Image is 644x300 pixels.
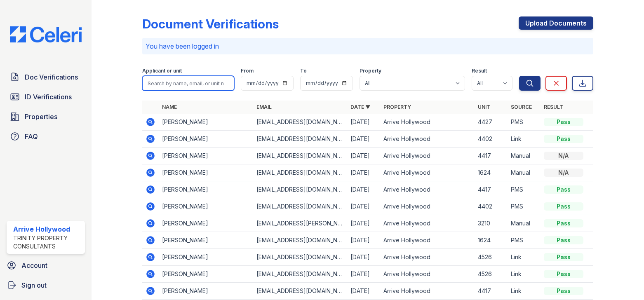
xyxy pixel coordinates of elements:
[3,257,88,274] a: Account
[253,148,348,164] td: [EMAIL_ADDRESS][DOMAIN_NAME]
[508,164,541,181] td: Manual
[380,198,475,215] td: Arrive Hollywood
[253,249,348,266] td: [EMAIL_ADDRESS][DOMAIN_NAME]
[380,249,475,266] td: Arrive Hollywood
[347,266,380,283] td: [DATE]
[508,232,541,249] td: PMS
[347,283,380,300] td: [DATE]
[7,128,85,145] a: FAQ
[253,215,348,232] td: [EMAIL_ADDRESS][PERSON_NAME][DOMAIN_NAME]
[159,148,253,164] td: [PERSON_NAME]
[3,277,88,293] button: Sign out
[159,131,253,148] td: [PERSON_NAME]
[544,169,583,177] div: N/A
[159,283,253,300] td: [PERSON_NAME]
[253,164,348,181] td: [EMAIL_ADDRESS][DOMAIN_NAME]
[508,114,541,131] td: PMS
[475,198,508,215] td: 4402
[544,236,583,244] div: Pass
[253,114,348,131] td: [EMAIL_ADDRESS][DOMAIN_NAME]
[25,92,72,102] span: ID Verifications
[544,104,563,110] a: Result
[7,89,85,105] a: ID Verifications
[7,108,85,125] a: Properties
[347,114,380,131] td: [DATE]
[159,249,253,266] td: [PERSON_NAME]
[508,249,541,266] td: Link
[3,26,88,42] img: CE_Logo_Blue-a8612792a0a2168367f1c8372b55b34899dd931a85d93a1a3d3e32e68fde9ad4.png
[253,181,348,198] td: [EMAIL_ADDRESS][DOMAIN_NAME]
[380,215,475,232] td: Arrive Hollywood
[475,215,508,232] td: 3210
[475,249,508,266] td: 4526
[475,283,508,300] td: 4417
[383,104,411,110] a: Property
[253,266,348,283] td: [EMAIL_ADDRESS][DOMAIN_NAME]
[380,181,475,198] td: Arrive Hollywood
[475,181,508,198] td: 4417
[511,104,532,110] a: Source
[360,68,381,74] label: Property
[508,266,541,283] td: Link
[475,232,508,249] td: 1624
[21,260,47,270] span: Account
[609,267,636,292] iframe: chat widget
[25,72,78,82] span: Doc Verifications
[241,68,254,74] label: From
[159,215,253,232] td: [PERSON_NAME]
[159,266,253,283] td: [PERSON_NAME]
[475,164,508,181] td: 1624
[508,198,541,215] td: PMS
[380,266,475,283] td: Arrive Hollywood
[7,69,85,85] a: Doc Verifications
[544,253,583,261] div: Pass
[162,104,177,110] a: Name
[347,181,380,198] td: [DATE]
[142,16,279,31] div: Document Verifications
[519,16,593,30] a: Upload Documents
[347,232,380,249] td: [DATE]
[300,68,307,74] label: To
[544,287,583,295] div: Pass
[380,148,475,164] td: Arrive Hollywood
[544,219,583,227] div: Pass
[475,148,508,164] td: 4417
[544,135,583,143] div: Pass
[347,131,380,148] td: [DATE]
[13,224,82,234] div: Arrive Hollywood
[146,41,590,51] p: You have been logged in
[21,280,47,290] span: Sign out
[25,112,57,122] span: Properties
[544,185,583,194] div: Pass
[253,283,348,300] td: [EMAIL_ADDRESS][DOMAIN_NAME]
[508,181,541,198] td: PMS
[544,118,583,126] div: Pass
[347,164,380,181] td: [DATE]
[380,283,475,300] td: Arrive Hollywood
[508,215,541,232] td: Manual
[472,68,487,74] label: Result
[380,164,475,181] td: Arrive Hollywood
[380,131,475,148] td: Arrive Hollywood
[347,198,380,215] td: [DATE]
[347,148,380,164] td: [DATE]
[350,104,370,110] a: Date ▼
[508,131,541,148] td: Link
[142,76,234,91] input: Search by name, email, or unit number
[347,249,380,266] td: [DATE]
[475,114,508,131] td: 4427
[544,152,583,160] div: N/A
[380,232,475,249] td: Arrive Hollywood
[508,283,541,300] td: Link
[253,131,348,148] td: [EMAIL_ADDRESS][DOMAIN_NAME]
[508,148,541,164] td: Manual
[256,104,272,110] a: Email
[253,198,348,215] td: [EMAIL_ADDRESS][DOMAIN_NAME]
[159,114,253,131] td: [PERSON_NAME]
[475,266,508,283] td: 4526
[544,202,583,211] div: Pass
[347,215,380,232] td: [DATE]
[478,104,490,110] a: Unit
[544,270,583,278] div: Pass
[159,198,253,215] td: [PERSON_NAME]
